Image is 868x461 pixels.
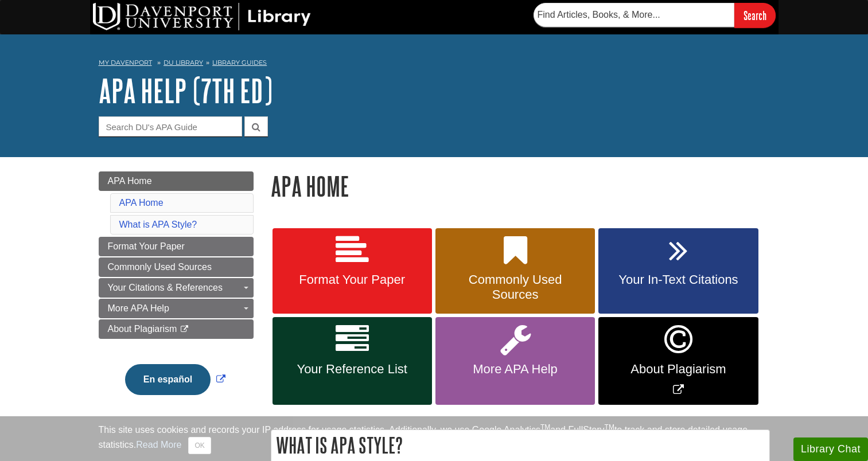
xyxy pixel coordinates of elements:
[119,220,197,229] a: What is APA Style?
[734,3,776,28] input: Search
[281,272,423,287] span: Format Your Paper
[273,228,432,314] a: Format Your Paper
[188,437,211,454] button: Close
[99,237,254,256] a: Format Your Paper
[534,3,734,27] input: Find Articles, Books, & More...
[99,278,254,298] a: Your Citations & References
[164,58,203,67] a: DU Library
[119,198,164,208] a: APA Home
[99,319,254,339] a: About Plagiarism
[435,228,595,314] a: Commonly Used Sources
[607,272,749,287] span: Your In-Text Citations
[271,430,769,460] h2: What is APA Style?
[99,257,254,277] a: Commonly Used Sources
[607,362,749,377] span: About Plagiarism
[99,55,770,73] nav: breadcrumb
[125,364,211,395] button: En español
[180,326,189,333] i: This link opens in a new window
[598,317,758,405] a: Link opens in new window
[108,283,223,292] span: Your Citations & References
[598,228,758,314] a: Your In-Text Citations
[99,73,273,108] a: APA Help (7th Ed)
[108,262,212,272] span: Commonly Used Sources
[108,303,169,313] span: More APA Help
[99,116,242,136] input: Search DU's APA Guide
[122,374,228,384] a: Link opens in new window
[271,171,770,201] h1: APA Home
[212,58,267,67] a: Library Guides
[99,171,254,415] div: Guide Page Menu
[534,3,776,28] form: Searches DU Library's articles, books, and more
[99,58,152,68] a: My Davenport
[99,299,254,318] a: More APA Help
[444,272,586,302] span: Commonly Used Sources
[99,423,770,454] div: This site uses cookies and records your IP address for usage statistics. Additionally, we use Goo...
[281,362,423,377] span: Your Reference List
[93,3,311,30] img: DU Library
[793,437,868,461] button: Library Chat
[136,440,181,450] a: Read More
[444,362,586,377] span: More APA Help
[273,317,432,405] a: Your Reference List
[108,324,177,334] span: About Plagiarism
[108,176,152,186] span: APA Home
[108,241,185,251] span: Format Your Paper
[435,317,595,405] a: More APA Help
[99,171,254,191] a: APA Home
